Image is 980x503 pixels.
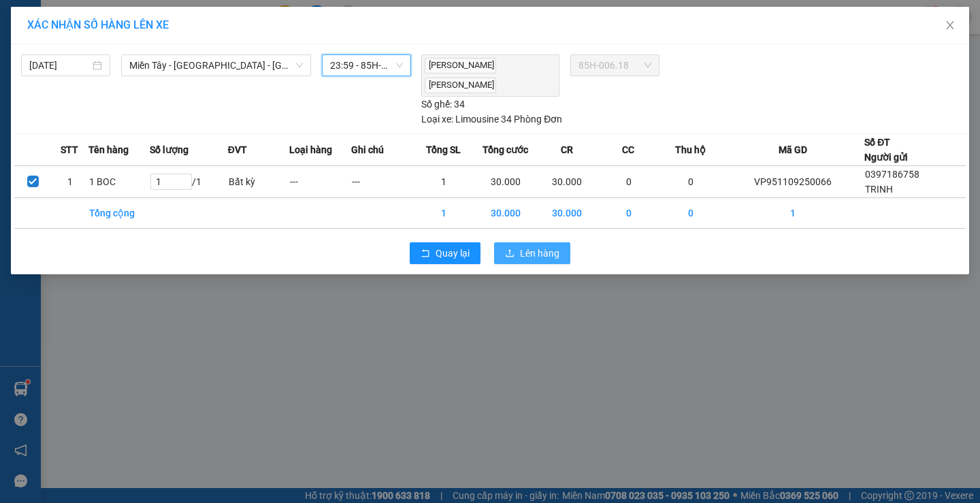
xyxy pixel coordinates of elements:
[779,142,807,157] span: Mã GD
[483,142,528,157] span: Tổng cước
[295,61,304,69] span: down
[536,165,598,197] td: 30.000
[88,197,150,228] td: Tổng cộng
[578,55,651,76] span: 85H-006.18
[330,55,403,76] span: 23:59 - 85H-006.18
[536,197,598,228] td: 30.000
[421,97,452,112] span: Số ghế:
[29,58,90,73] input: 11/09/2025
[228,142,247,157] span: ĐVT
[289,142,332,157] span: Loại hàng
[51,165,88,197] td: 1
[150,142,189,157] span: Số lượng
[413,197,475,228] td: 1
[289,165,351,197] td: ---
[931,7,969,45] button: Close
[421,248,430,259] span: rollback
[413,165,475,197] td: 1
[675,142,706,157] span: Thu hộ
[88,165,150,197] td: 1 BOC
[410,242,480,264] button: rollbackQuay lại
[421,112,562,127] div: Limousine 34 Phòng Đơn
[945,20,955,31] span: close
[721,165,864,197] td: VP951109250066
[351,165,413,197] td: ---
[27,18,169,31] span: XÁC NHẬN SỐ HÀNG LÊN XE
[228,165,290,197] td: Bất kỳ
[494,242,570,264] button: uploadLên hàng
[17,88,75,152] b: An Anh Limousine
[659,197,721,228] td: 0
[150,165,227,197] td: / 1
[425,78,496,93] span: [PERSON_NAME]
[425,58,496,74] span: [PERSON_NAME]
[88,142,129,157] span: Tên hàng
[61,142,78,157] span: STT
[351,142,384,157] span: Ghi chú
[129,55,303,76] span: Miền Tây - Phan Rang - Ninh Sơn
[598,197,660,228] td: 0
[864,135,908,165] div: Số ĐT Người gửi
[474,197,536,228] td: 30.000
[436,246,470,261] span: Quay lại
[426,142,461,157] span: Tổng SL
[865,184,893,195] span: TRINH
[474,165,536,197] td: 30.000
[421,112,453,127] span: Loại xe:
[421,97,465,112] div: 34
[520,246,559,261] span: Lên hàng
[622,142,634,157] span: CC
[659,165,721,197] td: 0
[505,248,514,259] span: upload
[865,169,919,180] span: 0397186758
[561,142,573,157] span: CR
[88,20,131,131] b: Biên nhận gởi hàng hóa
[598,165,660,197] td: 0
[721,197,864,228] td: 1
